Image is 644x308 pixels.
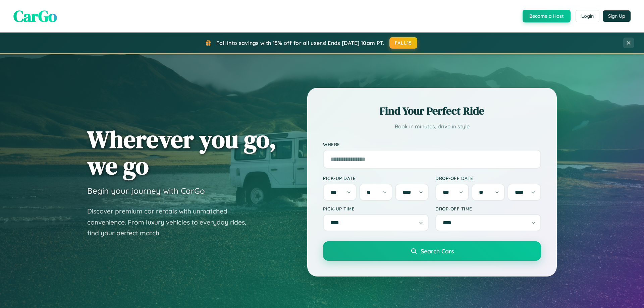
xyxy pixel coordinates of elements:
h2: Find Your Perfect Ride [323,104,541,118]
label: Drop-off Time [435,206,541,211]
button: FALL15 [389,37,418,49]
span: Search Cars [421,247,454,255]
h1: Wherever you go, we go [87,126,276,179]
label: Where [323,141,541,147]
button: Sign Up [603,10,631,22]
button: Become a Host [523,10,571,22]
span: Fall into savings with 15% off for all users! Ends [DATE] 10am PT. [216,40,384,46]
h3: Begin your journey with CarGo [87,186,205,196]
label: Pick-up Time [323,206,429,211]
span: CarGo [13,5,57,27]
label: Drop-off Date [435,175,541,181]
p: Book in minutes, drive in style [323,122,541,131]
p: Discover premium car rentals with unmatched convenience. From luxury vehicles to everyday rides, ... [87,206,255,239]
button: Login [576,10,599,22]
button: Search Cars [323,241,541,261]
label: Pick-up Date [323,175,429,181]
